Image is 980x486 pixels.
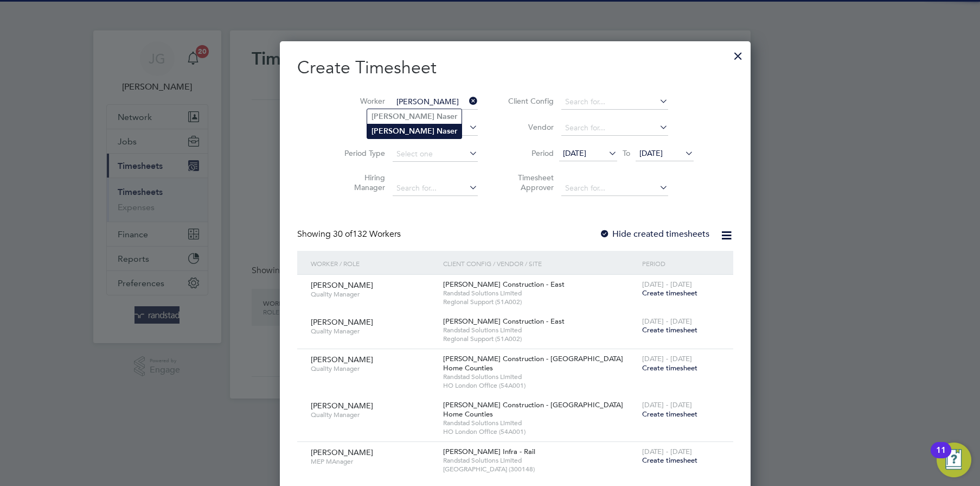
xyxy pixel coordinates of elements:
[443,298,636,306] span: Regional Support (51A002)
[311,447,373,457] span: [PERSON_NAME]
[639,251,722,276] div: Period
[563,148,586,158] span: [DATE]
[336,173,385,192] label: Hiring Manager
[443,326,636,334] span: Randstad Solutions Limited
[371,112,434,121] b: [PERSON_NAME]
[505,173,554,192] label: Timesheet Approver
[642,400,692,409] span: [DATE] - [DATE]
[642,317,692,326] span: [DATE] - [DATE]
[333,229,353,239] span: 30 of
[443,456,636,465] span: Randstad Solutions Limited
[443,289,636,298] span: Randstad Solutions Limited
[642,456,697,465] span: Create timesheet
[297,229,403,240] div: Showing
[393,94,478,110] input: Search for...
[333,229,401,239] span: 132 Workers
[639,148,663,158] span: [DATE]
[443,354,623,373] span: [PERSON_NAME] Construction - [GEOGRAPHIC_DATA] Home Counties
[311,355,373,364] span: [PERSON_NAME]
[311,364,435,373] span: Quality Manager
[561,94,668,110] input: Search for...
[311,401,373,411] span: [PERSON_NAME]
[642,354,692,363] span: [DATE] - [DATE]
[308,251,440,276] div: Worker / Role
[443,381,636,390] span: HO London Office (54A001)
[443,373,636,381] span: Randstad Solutions Limited
[936,450,946,464] div: 11
[311,290,435,299] span: Quality Manager
[505,96,554,106] label: Client Config
[336,122,385,132] label: Site
[393,181,478,196] input: Search for...
[437,127,457,136] b: Naser
[937,443,971,477] button: Open Resource Center, 11 new notifications
[642,447,692,456] span: [DATE] - [DATE]
[437,112,457,121] b: Naser
[642,409,697,419] span: Create timesheet
[393,147,478,162] input: Select one
[443,400,623,419] span: [PERSON_NAME] Construction - [GEOGRAPHIC_DATA] Home Counties
[642,325,697,334] span: Create timesheet
[311,280,373,290] span: [PERSON_NAME]
[443,447,535,456] span: [PERSON_NAME] Infra - Rail
[642,280,692,289] span: [DATE] - [DATE]
[443,280,565,289] span: [PERSON_NAME] Construction - East
[443,419,636,427] span: Randstad Solutions Limited
[443,334,636,343] span: Regional Support (51A002)
[561,181,668,196] input: Search for...
[311,317,373,327] span: [PERSON_NAME]
[440,251,639,276] div: Client Config / Vendor / Site
[371,127,434,136] b: [PERSON_NAME]
[311,411,435,419] span: Quality Manager
[443,317,565,326] span: [PERSON_NAME] Construction - East
[311,327,435,336] span: Quality Manager
[599,229,709,239] label: Hide created timesheets
[619,146,633,160] span: To
[505,122,554,132] label: Vendor
[642,288,697,298] span: Create timesheet
[505,148,554,158] label: Period
[642,363,697,373] span: Create timesheet
[297,56,733,79] h2: Create Timesheet
[443,465,636,474] span: [GEOGRAPHIC_DATA] (300148)
[336,148,385,158] label: Period Type
[561,121,668,136] input: Search for...
[336,96,385,106] label: Worker
[311,457,435,466] span: MEP MAnager
[443,427,636,436] span: HO London Office (54A001)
